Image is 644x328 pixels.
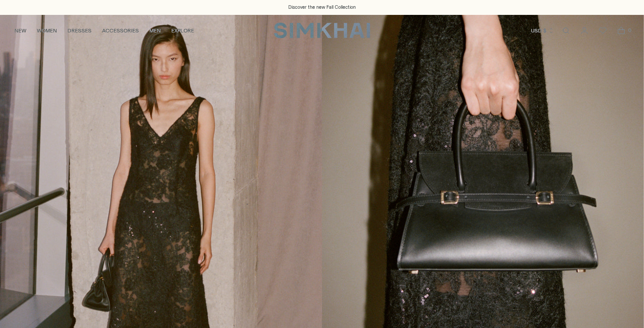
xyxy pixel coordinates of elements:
[149,21,161,40] a: MEN
[67,21,92,40] a: DRESSES
[576,22,593,39] a: Go to the account page
[531,21,554,40] button: USD $
[557,22,575,39] a: Open search modal
[171,21,194,40] a: EXPLORE
[626,26,633,34] span: 0
[37,21,57,40] a: WOMEN
[594,22,612,39] a: Wishlist
[288,4,356,11] a: Discover the new Fall Collection
[612,22,630,39] a: Open cart modal
[102,21,139,40] a: ACCESSORIES
[14,21,26,40] a: NEW
[274,22,370,39] a: SIMKHAI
